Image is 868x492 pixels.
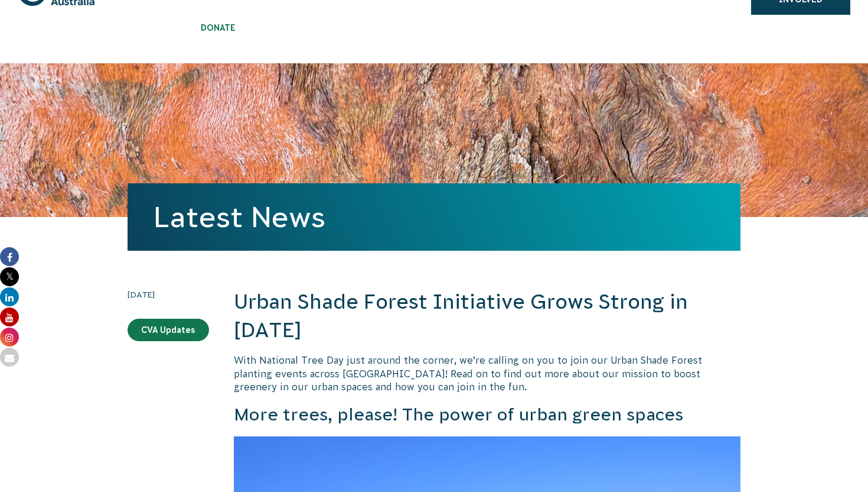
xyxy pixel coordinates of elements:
[234,288,740,344] h2: Urban Shade Forest Initiative Grows Strong in [DATE]
[234,354,740,393] p: With National Tree Day just around the corner, we’re calling on you to join our Urban Shade Fores...
[154,201,325,233] a: Latest News
[128,319,209,341] a: CVA Updates
[234,403,740,427] h3: More trees, please! The power of urban green spaces
[128,288,209,301] time: [DATE]
[171,23,265,33] span: Donate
